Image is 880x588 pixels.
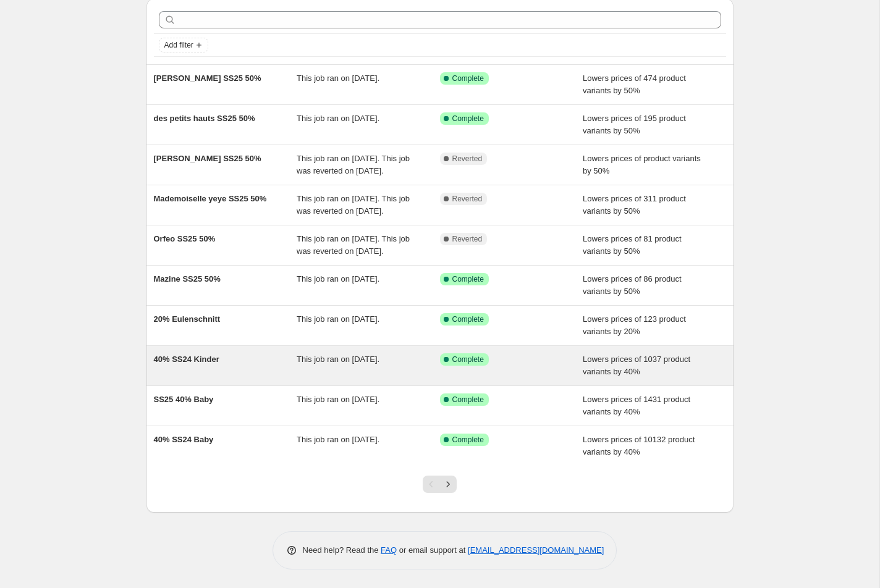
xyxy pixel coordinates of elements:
[583,274,682,296] span: Lowers prices of 86 product variants by 50%
[452,114,484,124] span: Complete
[297,395,379,404] span: This job ran on [DATE].
[583,355,690,376] span: Lowers prices of 1037 product variants by 40%
[583,114,686,135] span: Lowers prices of 195 product variants by 50%
[154,73,261,83] span: [PERSON_NAME] SS25 50%
[583,314,686,336] span: Lowers prices of 123 product variants by 20%
[452,274,484,284] span: Complete
[452,194,483,204] span: Reverted
[397,545,468,555] span: or email support at
[297,435,379,444] span: This job ran on [DATE].
[452,395,484,405] span: Complete
[297,114,379,123] span: This job ran on [DATE].
[452,314,484,324] span: Complete
[583,234,682,256] span: Lowers prices of 81 product variants by 50%
[297,73,379,83] span: This job ran on [DATE].
[303,545,381,555] span: Need help? Read the
[154,395,214,404] span: SS25 40% Baby
[154,154,261,163] span: [PERSON_NAME] SS25 50%
[381,545,397,555] a: FAQ
[164,40,193,50] span: Add filter
[297,355,379,364] span: This job ran on [DATE].
[297,274,379,283] span: This job ran on [DATE].
[297,194,410,216] span: This job ran on [DATE]. This job was reverted on [DATE].
[154,274,221,283] span: Mazine SS25 50%
[583,435,695,456] span: Lowers prices of 10132 product variants by 40%
[583,154,701,175] span: Lowers prices of product variants by 50%
[468,545,604,555] a: [EMAIL_ADDRESS][DOMAIN_NAME]
[297,234,410,256] span: This job ran on [DATE]. This job was reverted on [DATE].
[452,154,483,164] span: Reverted
[154,194,267,203] span: Mademoiselle yeye SS25 50%
[452,435,484,445] span: Complete
[159,38,208,52] button: Add filter
[583,194,686,216] span: Lowers prices of 311 product variants by 50%
[154,314,221,324] span: 20% Eulenschnitt
[297,314,379,324] span: This job ran on [DATE].
[583,73,686,95] span: Lowers prices of 474 product variants by 50%
[154,435,214,444] span: 40% SS24 Baby
[154,114,255,123] span: des petits hauts SS25 50%
[452,73,484,83] span: Complete
[297,154,410,175] span: This job ran on [DATE]. This job was reverted on [DATE].
[154,355,219,364] span: 40% SS24 Kinder
[423,476,457,493] nav: Pagination
[452,355,484,364] span: Complete
[452,234,483,244] span: Reverted
[583,395,690,416] span: Lowers prices of 1431 product variants by 40%
[439,476,457,493] button: Next
[154,234,216,243] span: Orfeo SS25 50%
